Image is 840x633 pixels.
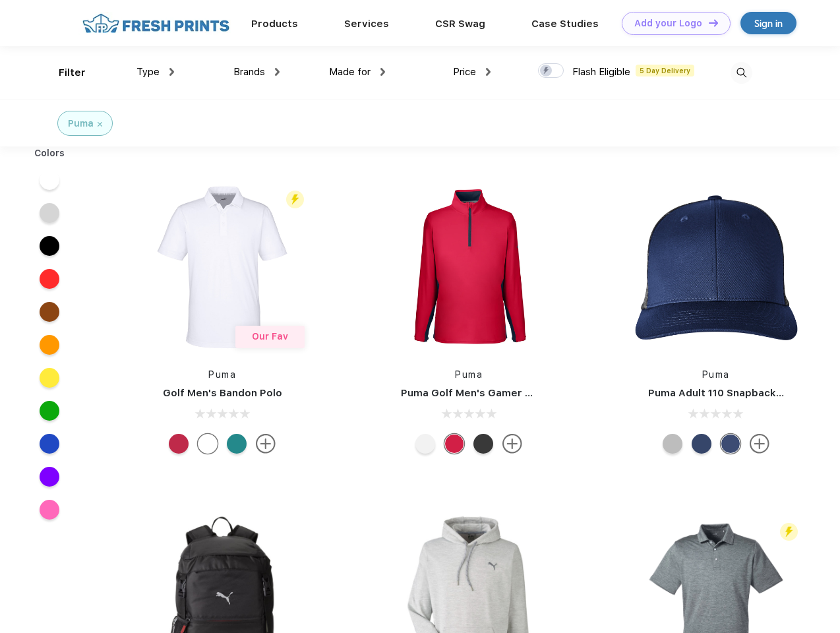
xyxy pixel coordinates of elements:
[275,68,280,76] img: dropdown.png
[754,16,783,31] div: Sign in
[68,117,94,131] div: Puma
[59,65,86,80] div: Filter
[692,434,711,454] div: Peacoat with Qut Shd
[344,18,389,30] a: Services
[163,387,282,399] a: Golf Men's Bandon Polo
[663,434,682,454] div: Quarry with Brt Whit
[628,179,804,355] img: func=resize&h=266
[455,369,483,380] a: Puma
[780,523,798,541] img: flash_active_toggle.svg
[251,18,298,30] a: Products
[444,434,464,454] div: Ski Patrol
[709,19,718,26] img: DT
[198,434,218,454] div: Bright White
[256,434,276,454] img: more.svg
[169,68,174,76] img: dropdown.png
[435,18,485,30] a: CSR Swag
[169,434,189,454] div: Ski Patrol
[502,434,522,454] img: more.svg
[98,122,102,127] img: filter_cancel.svg
[401,387,609,399] a: Puma Golf Men's Gamer Golf Quarter-Zip
[381,179,556,355] img: func=resize&h=266
[136,66,160,78] span: Type
[486,68,491,76] img: dropdown.png
[227,434,247,454] div: Green Lagoon
[731,62,752,84] img: desktop_search.svg
[636,65,694,76] span: 5 Day Delivery
[453,66,476,78] span: Price
[380,68,385,76] img: dropdown.png
[329,66,371,78] span: Made for
[135,179,310,355] img: func=resize&h=266
[78,12,233,35] img: fo%20logo%202.webp
[473,434,493,454] div: Puma Black
[233,66,265,78] span: Brands
[572,66,630,78] span: Flash Eligible
[208,369,236,380] a: Puma
[721,434,740,454] div: Peacoat Qut Shd
[740,12,796,34] a: Sign in
[286,191,304,208] img: flash_active_toggle.svg
[415,434,435,454] div: Bright White
[702,369,730,380] a: Puma
[750,434,769,454] img: more.svg
[24,146,75,160] div: Colors
[252,331,288,342] span: Our Fav
[634,18,702,29] div: Add your Logo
